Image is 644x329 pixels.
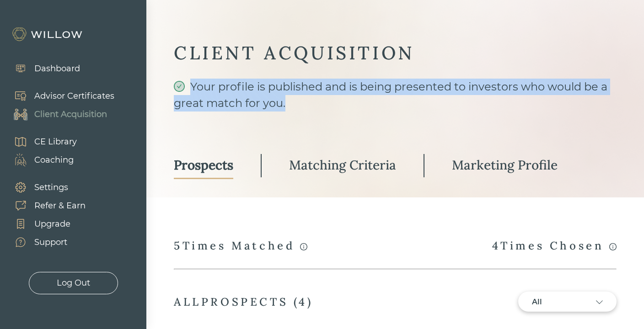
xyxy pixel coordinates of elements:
div: ALL PROSPECTS ( 4 ) [174,295,313,309]
div: Your profile is published and is being presented to investors who would be a great match for you. [174,79,617,128]
a: Coaching [5,151,77,169]
div: Advisor Certificates [34,90,114,102]
div: Support [34,236,67,249]
a: Prospects [174,152,233,179]
div: Upgrade [34,218,70,230]
div: Log Out [57,277,90,289]
a: CE Library [5,133,77,151]
a: Matching Criteria [289,152,396,179]
a: Refer & Earn [5,196,86,215]
div: CLIENT ACQUISITION [174,41,617,65]
span: info-circle [300,243,307,250]
img: Willow [11,27,85,42]
a: Settings [5,178,86,196]
a: Marketing Profile [452,152,558,179]
div: Marketing Profile [452,157,558,173]
span: check-circle [174,81,185,92]
div: Client Acquisition [34,108,107,121]
div: 4 Times Chosen [492,239,617,254]
div: All [532,297,569,308]
div: CE Library [34,136,77,148]
div: Prospects [174,157,233,173]
span: info-circle [609,243,617,250]
div: Coaching [34,154,74,166]
a: Advisor Certificates [5,87,114,105]
div: Matching Criteria [289,157,396,173]
a: Client Acquisition [5,105,114,123]
div: 5 Times Matched [174,239,307,254]
a: Dashboard [5,59,80,78]
div: Dashboard [34,63,80,75]
div: Refer & Earn [34,200,86,212]
div: Settings [34,181,68,194]
a: Upgrade [5,215,86,233]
